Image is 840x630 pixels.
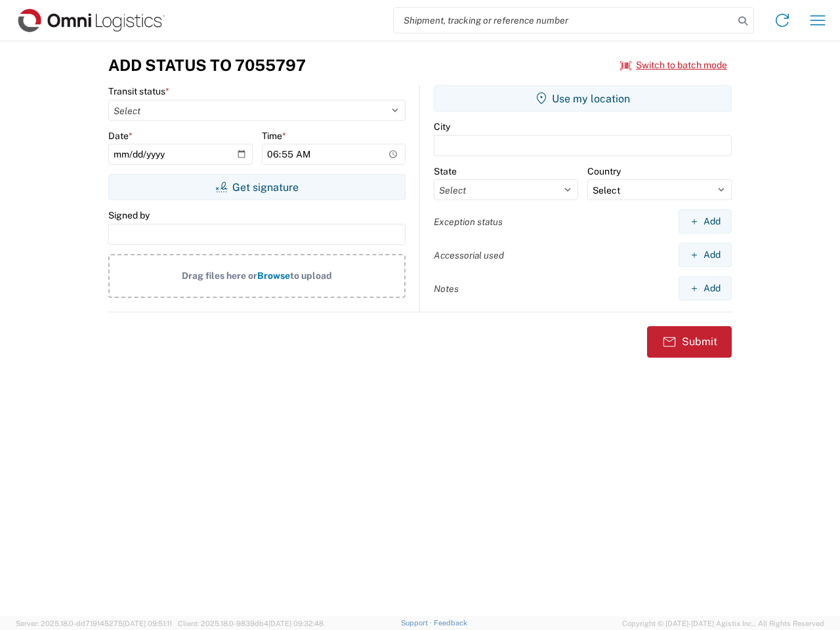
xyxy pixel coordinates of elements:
[434,283,459,295] label: Notes
[16,619,172,627] span: Server: 2025.18.0-dd719145275
[123,619,172,627] span: [DATE] 09:51:11
[679,209,732,234] button: Add
[290,270,332,281] span: to upload
[108,56,306,75] h3: Add Status to 7055797
[620,54,727,76] button: Switch to batch mode
[434,85,732,112] button: Use my location
[108,85,169,97] label: Transit status
[587,165,621,177] label: Country
[108,130,133,142] label: Date
[182,270,257,281] span: Drag files here or
[394,8,734,33] input: Shipment, tracking or reference number
[434,165,457,177] label: State
[647,326,732,358] button: Submit
[434,249,504,261] label: Accessorial used
[434,121,450,133] label: City
[401,619,434,627] a: Support
[262,130,286,142] label: Time
[108,209,150,221] label: Signed by
[434,619,467,627] a: Feedback
[679,243,732,267] button: Add
[257,270,290,281] span: Browse
[622,618,824,629] span: Copyright © [DATE]-[DATE] Agistix Inc., All Rights Reserved
[434,216,503,228] label: Exception status
[679,276,732,301] button: Add
[178,619,324,627] span: Client: 2025.18.0-9839db4
[108,174,406,200] button: Get signature
[268,619,324,627] span: [DATE] 09:32:48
